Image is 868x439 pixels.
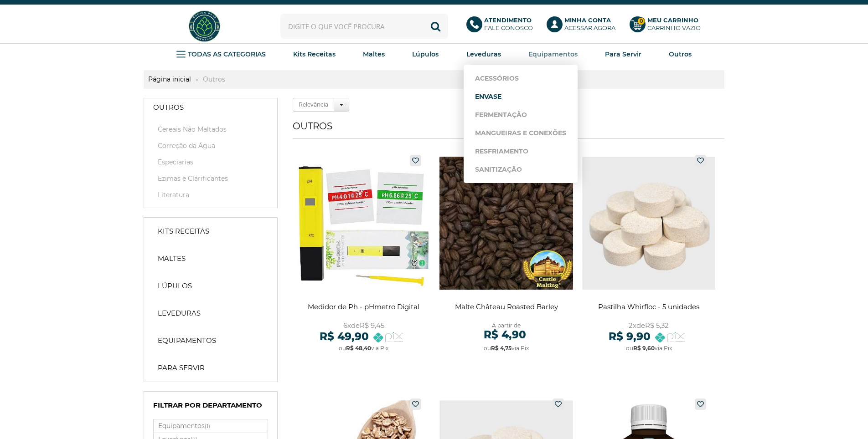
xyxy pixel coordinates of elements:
a: Acessórios [475,69,566,87]
strong: Lúpulos [158,281,192,291]
strong: Kits Receitas [158,227,209,236]
a: Maltes [363,47,385,61]
a: Lúpulos [412,47,439,61]
a: AtendimentoFale conosco [466,16,538,36]
h1: Outros [293,121,724,139]
strong: Outros [153,103,184,112]
a: Medidor de Ph - pHmetro Digital [297,150,431,362]
strong: Equipamentos [528,50,578,58]
a: Outros [669,47,692,61]
strong: Outros [198,75,230,83]
a: Leveduras [149,304,273,322]
strong: Outros [669,50,692,58]
a: Resfriamento [475,142,566,160]
a: Cereais Não Maltados [153,125,268,134]
input: Digite o que você procura [280,14,448,39]
a: Equipamentos(1) [154,419,268,433]
p: Acessar agora [564,16,615,32]
a: Equipamentos [528,47,578,61]
p: Fale conosco [484,16,533,32]
strong: Para Servir [605,50,641,58]
a: Leveduras [466,47,501,61]
a: Lúpulos [149,277,273,295]
strong: Leveduras [158,309,201,318]
a: Minha ContaAcessar agora [547,16,620,36]
a: Malte Château Roasted Barley [439,150,573,362]
b: Atendimento [484,16,532,24]
strong: Equipamentos [158,336,216,345]
a: Literatura [153,190,268,199]
img: Hopfen Haus BrewShop [187,9,222,43]
b: Minha Conta [564,16,611,24]
a: Kits Receitas [293,47,336,61]
strong: Maltes [158,254,186,263]
a: Especiarias [153,158,268,167]
a: Maltes [149,250,273,268]
a: Mangueiras e Conexões [475,124,566,142]
h4: Filtrar por Departamento [153,401,268,414]
a: Fermentação [475,106,566,124]
strong: Kits Receitas [293,50,336,58]
a: Correção da Água [153,141,268,150]
a: Outros [144,98,277,117]
strong: Lúpulos [412,50,439,58]
a: Equipamentos [149,332,273,350]
button: Buscar [423,14,448,39]
a: Página inicial [144,75,196,83]
b: Meu Carrinho [647,16,698,24]
a: Sanitização [475,160,566,179]
strong: TODAS AS CATEGORIAS [188,50,266,58]
label: Relevância [293,98,334,112]
small: (1) [205,423,210,429]
div: Carrinho Vazio [647,24,701,32]
strong: Para Servir [158,363,205,373]
strong: Leveduras [466,50,501,58]
a: Pastilha Whirfloc - 5 unidades [582,150,716,362]
a: Envase [475,87,566,106]
a: Para Servir [605,47,641,61]
strong: Maltes [363,50,385,58]
a: Ezimas e Clarificantes [153,174,268,183]
strong: 0 [637,17,645,25]
a: Kits Receitas [149,222,273,240]
a: Para Servir [149,359,273,377]
label: Equipamentos [154,419,268,433]
a: TODAS AS CATEGORIAS [176,47,266,61]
